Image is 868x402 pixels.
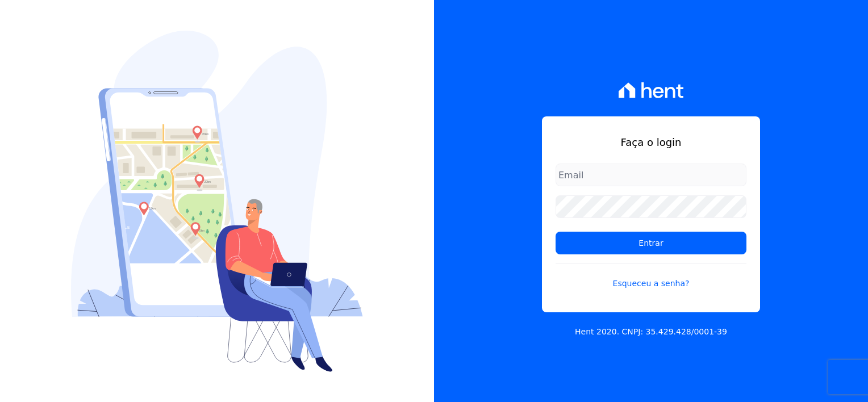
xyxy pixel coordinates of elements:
[71,31,363,372] img: Login
[556,232,746,254] input: Entrar
[575,326,727,338] p: Hent 2020. CNPJ: 35.429.428/0001-39
[556,135,746,150] h1: Faça o login
[556,164,746,186] input: Email
[556,263,746,290] a: Esqueceu a senha?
